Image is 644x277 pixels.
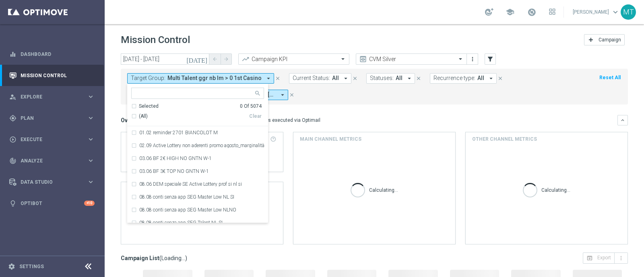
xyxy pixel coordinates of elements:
[139,182,242,187] label: 08.06 DEM speciale SE Active Lottery prof si nl si
[121,34,190,46] h1: Mission Control
[139,220,223,225] label: 08.08 conti senza app SEG Talent NL SI
[618,255,624,261] i: more_vert
[497,76,503,81] i: close
[352,76,358,81] i: close
[139,143,264,148] label: 02.09 Active Lottery non aderenti promo agosto_marginalità>0
[131,191,264,203] div: 08.08 conti senza app SEG Master Low NL SI
[541,186,570,193] p: Calculating...
[186,55,208,63] i: [DATE]
[615,252,628,264] button: more_vert
[240,103,262,110] div: 0 Of 5074
[275,76,281,81] i: close
[139,103,159,110] div: Selected
[469,54,477,64] button: more_vert
[279,91,286,98] i: arrow_drop_down
[497,74,504,83] button: close
[342,75,349,82] i: arrow_drop_down
[212,56,218,62] i: arrow_back
[359,55,367,63] i: preview
[406,75,413,82] i: arrow_drop_down
[274,74,281,83] button: close
[127,103,268,223] ng-dropdown-panel: Options list
[131,139,264,152] div: 02.09 Active Lottery non aderenti promo agosto_marginalità>0
[21,94,87,99] span: Explore
[9,115,87,122] div: Plan
[87,157,95,164] i: keyboard_arrow_right
[583,254,628,261] multiple-options-button: Export to CSV
[21,116,87,121] span: Plan
[131,75,165,82] span: Target Group:
[87,178,95,186] i: keyboard_arrow_right
[131,165,264,178] div: 03.06 BF 3€ TOP NO GNTN W-1
[167,75,262,82] span: Multi Talent ggr nb lm > 0 1st Casino
[21,137,87,142] span: Execute
[9,93,87,101] div: Explore
[415,74,422,83] button: close
[131,216,264,229] div: 08.08 conti senza app SEG Talent NL SI
[351,74,359,83] button: close
[9,200,17,207] i: lightbulb
[366,73,415,84] button: Statuses: All arrow_drop_down
[369,186,398,193] p: Calculating...
[84,201,95,206] div: +10
[9,136,95,143] button: play_circle_outline Execute keyboard_arrow_right
[9,51,17,58] i: equalizer
[9,93,17,101] i: person_search
[21,158,87,163] span: Analyze
[9,51,95,57] div: equalizer Dashboard
[485,53,496,65] button: filter_alt
[139,195,234,199] label: 08.08 conti senza app SEG Master Low NL SI
[9,200,95,207] button: lightbulb Optibot +10
[9,193,95,214] div: Optibot
[584,34,625,45] button: add Campaign
[586,255,593,261] i: open_in_browser
[238,53,349,65] ng-select: Campaign KPI
[221,53,232,65] button: arrow_forward
[396,75,402,82] span: All
[87,114,95,122] i: keyboard_arrow_right
[9,72,95,79] button: Mission Control
[332,75,339,82] span: All
[127,73,274,84] button: Target Group: Multi Talent ggr nb lm > 0 1st Casino arrow_drop_down
[9,65,95,86] div: Mission Control
[185,254,187,262] span: )
[9,179,95,185] button: Data Studio keyboard_arrow_right
[611,8,620,16] span: keyboard_arrow_down
[265,75,272,82] i: arrow_drop_down
[416,76,421,81] i: close
[209,53,221,65] button: arrow_back
[9,136,87,143] div: Execute
[289,73,351,84] button: Current Status: All arrow_drop_down
[139,130,218,135] label: 01.02 reminder 2701 BIANCOLOT M
[121,254,187,262] h3: Campaign List
[9,115,95,121] div: gps_fixed Plan keyboard_arrow_right
[433,75,475,82] span: Recurrence type:
[185,53,209,66] button: [DATE]
[9,179,87,186] div: Data Studio
[9,43,95,65] div: Dashboard
[583,252,615,264] button: open_in_browser Export
[617,115,628,125] button: keyboard_arrow_down
[21,43,95,65] a: Dashboard
[288,90,295,99] button: close
[131,178,264,191] div: 08.06 DEM speciale SE Active Lottery prof si nl si
[87,135,95,143] i: keyboard_arrow_right
[9,157,87,164] div: Analyze
[293,75,330,82] span: Current Status:
[9,158,95,164] div: track_changes Analyze keyboard_arrow_right
[300,135,361,143] h4: Main channel metrics
[131,203,264,216] div: 08.08 conti senza app SEG Master Low NLNO
[370,75,394,82] span: Statuses:
[620,117,625,123] i: keyboard_arrow_down
[430,73,497,84] button: Recurrence type: All arrow_drop_down
[599,37,621,43] span: Campaign
[139,169,209,174] label: 03.06 BF 3€ TOP NO GNTN W-1
[19,264,44,269] a: Settings
[21,193,84,214] a: Optibot
[9,157,17,164] i: track_changes
[8,263,15,270] i: settings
